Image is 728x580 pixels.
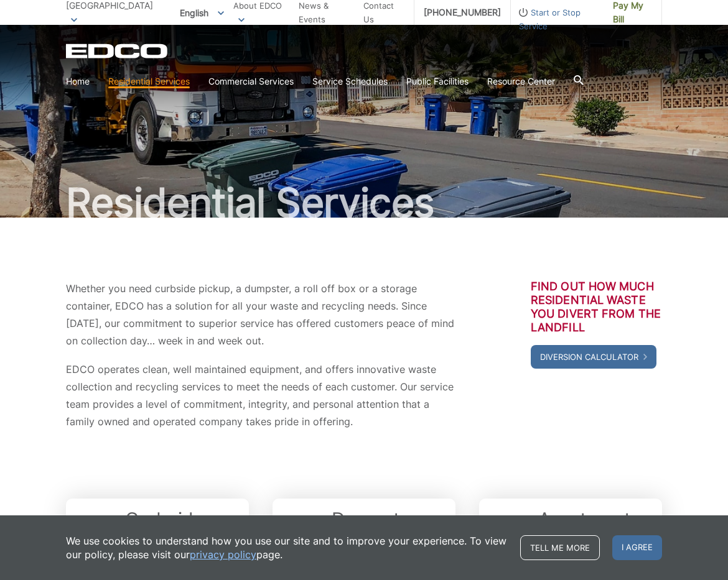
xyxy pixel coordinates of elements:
[406,75,469,88] a: Public Facilities
[531,280,662,334] h3: Find out how much residential waste you divert from the landfill
[531,345,656,369] a: Diversion Calculator
[66,280,455,349] p: Whether you need curbside pickup, a dumpster, a roll off box or a storage container, EDCO has a s...
[520,535,600,560] a: Tell me more
[208,75,294,88] a: Commercial Services
[66,183,662,223] h1: Residential Services
[66,361,455,430] p: EDCO operates clean, well maintained equipment, and offers innovative waste collection and recycl...
[66,534,508,561] p: We use cookies to understand how you use our site and to improve your experience. To view our pol...
[125,508,236,553] a: Curbside Pickup
[612,535,662,560] span: I agree
[332,508,443,553] a: Dumpster Service
[170,2,233,23] span: English
[312,75,388,88] a: Service Schedules
[190,548,256,561] a: privacy policy
[538,508,650,553] a: Apartments & Condos
[487,75,555,88] a: Resource Center
[66,75,90,88] a: Home
[108,75,190,88] a: Residential Services
[66,44,169,58] a: EDCD logo. Return to the homepage.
